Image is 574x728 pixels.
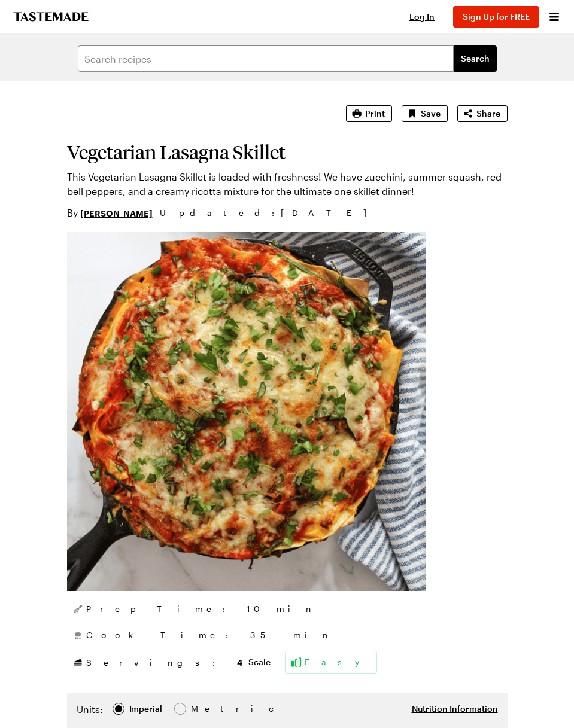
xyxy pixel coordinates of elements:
[248,656,271,668] button: Scale
[412,703,498,715] button: Nutrition Information
[67,232,426,591] img: Recipe image thumbnail
[191,702,217,715] span: Metric
[129,702,162,715] div: Imperial
[86,629,332,641] span: Cook Time: 35 min
[421,108,441,120] span: Save
[78,45,454,72] input: Search recipes
[457,105,508,122] button: Share
[80,206,153,220] a: [PERSON_NAME]
[67,141,508,163] h1: Vegetarian Lasagna Skillet
[463,11,530,22] span: Sign Up for FREE
[546,9,562,25] button: Open menu
[77,702,216,719] div: Imperial Metric
[305,656,372,668] span: Easy
[398,11,446,23] button: Log In
[237,656,242,668] span: 4
[129,702,163,715] span: Imperial
[453,6,539,28] button: Sign Up for FREE
[454,45,497,72] button: filters
[12,12,90,22] a: To Tastemade Home Page
[191,702,216,715] div: Metric
[160,206,378,220] span: Updated : [DATE]
[402,105,448,122] button: Save recipe
[67,170,508,199] p: This Vegetarian Lasagna Skillet is loaded with freshness! We have zucchini, summer squash, red be...
[86,656,242,669] span: Servings:
[476,108,500,120] span: Share
[461,53,490,65] span: Search
[67,206,153,220] p: By
[365,108,385,120] span: Print
[86,603,315,615] span: Prep Time: 10 min
[77,702,103,717] label: Units:
[409,11,435,22] span: Log In
[346,105,392,122] button: Print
